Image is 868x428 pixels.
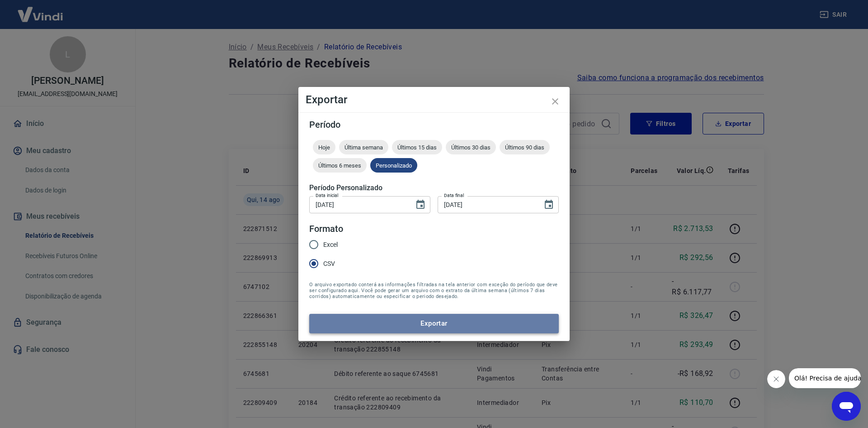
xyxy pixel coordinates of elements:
[544,91,566,112] button: close
[313,162,367,169] span: Últimos 6 meses
[309,120,559,129] h5: Período
[446,144,496,151] span: Últimos 30 dias
[767,370,785,388] iframe: Fechar mensagem
[438,196,536,213] input: DD/MM/YYYY
[316,192,339,199] label: Data inicial
[339,140,388,154] div: Última semana
[309,196,408,213] input: DD/MM/YYYY
[313,144,335,151] span: Hoje
[411,196,429,214] button: Choose date, selected date is 14 de ago de 2025
[540,196,558,214] button: Choose date, selected date is 14 de ago de 2025
[500,140,550,154] div: Últimos 90 dias
[392,140,442,154] div: Últimos 15 dias
[5,6,76,14] span: Olá! Precisa de ajuda?
[313,158,367,173] div: Últimos 6 meses
[392,144,442,151] span: Últimos 15 dias
[444,192,464,199] label: Data final
[309,183,559,192] h5: Período Personalizado
[370,162,417,169] span: Personalizado
[789,368,861,388] iframe: Mensagem da empresa
[446,140,496,154] div: Últimos 30 dias
[370,158,417,173] div: Personalizado
[500,144,550,151] span: Últimos 90 dias
[832,392,861,421] iframe: Botão para abrir a janela de mensagens
[309,282,559,299] span: O arquivo exportado conterá as informações filtradas na tela anterior com exceção do período que ...
[339,144,388,151] span: Última semana
[306,94,562,105] h4: Exportar
[323,240,338,250] span: Excel
[309,222,343,236] legend: Formato
[309,314,559,333] button: Exportar
[323,259,335,269] span: CSV
[313,140,335,154] div: Hoje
